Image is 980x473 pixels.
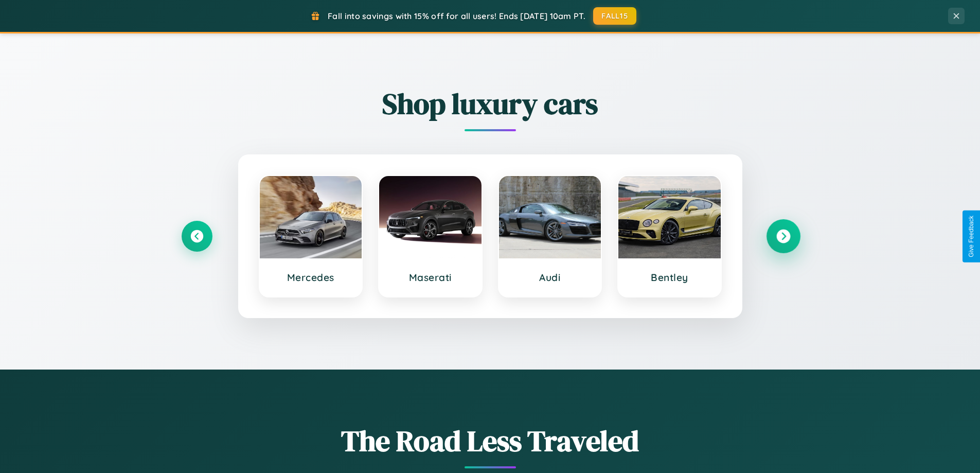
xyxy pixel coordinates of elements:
[593,7,636,25] button: FALL15
[629,271,710,284] h3: Bentley
[182,84,799,124] h2: Shop luxury cars
[270,271,352,284] h3: Mercedes
[968,216,975,257] div: Give Feedback
[182,421,799,461] h1: The Road Less Traveled
[389,271,471,284] h3: Maserati
[509,271,591,284] h3: Audi
[328,11,585,21] span: Fall into savings with 15% off for all users! Ends [DATE] 10am PT.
